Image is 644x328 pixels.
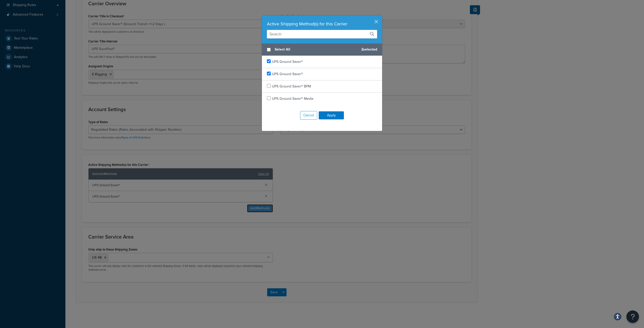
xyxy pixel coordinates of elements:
[319,111,344,119] button: Apply
[272,59,303,64] span: UPS Ground Saver®
[267,20,377,27] div: Active Shipping Method(s) for this Carrier
[300,111,317,120] button: Cancel
[272,71,303,77] span: UPS Ground Saver®
[272,84,311,89] span: UPS Ground Saver® BPM
[272,96,313,101] span: UPS Ground Saver® Media
[262,43,382,56] div: 2 selected
[267,30,377,38] input: Search
[275,46,357,53] span: Select All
